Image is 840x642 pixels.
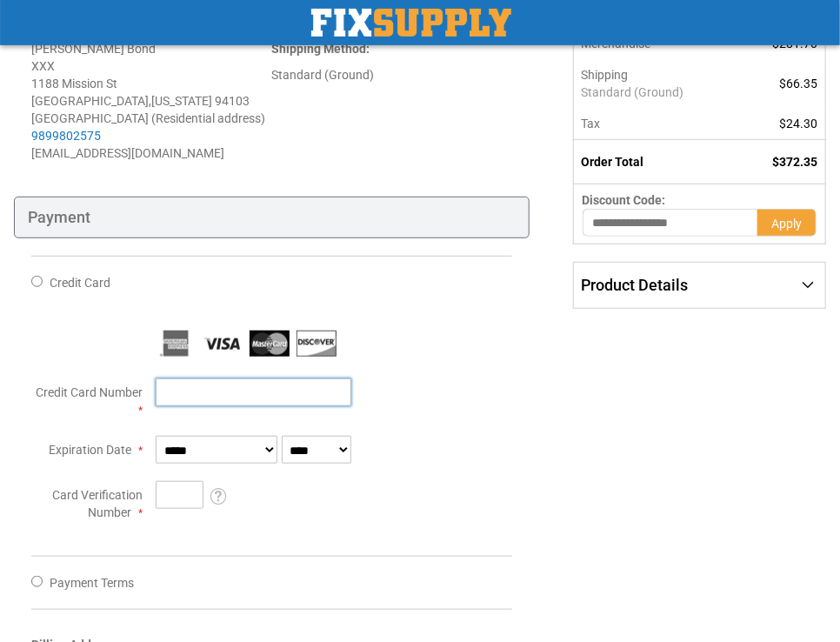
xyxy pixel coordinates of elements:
[271,42,370,56] strong: :
[771,217,802,231] span: Apply
[31,146,224,160] span: [EMAIL_ADDRESS][DOMAIN_NAME]
[582,68,629,82] span: Shipping
[297,331,337,357] img: Discover
[52,488,143,519] span: Card Verification Number
[31,40,271,162] address: [PERSON_NAME] Bond XXX 1188 Mission St [GEOGRAPHIC_DATA] , 94103 [GEOGRAPHIC_DATA] (Residential a...
[271,42,366,56] span: Shipping Method
[49,443,131,457] span: Expiration Date
[156,331,196,357] img: American Express
[582,155,644,169] strong: Order Total
[151,94,212,108] span: [US_STATE]
[203,331,243,357] img: Visa
[36,385,143,399] span: Credit Card Number
[50,276,110,290] span: Credit Card
[311,9,511,37] a: store logo
[582,276,689,294] span: Product Details
[271,66,511,84] div: Standard (Ground)
[573,108,739,140] th: Tax
[311,9,511,37] img: Fix Industrial Supply
[779,117,817,130] span: $24.30
[757,209,817,237] button: Apply
[31,129,101,143] a: 9899802575
[582,84,731,101] span: Standard (Ground)
[772,155,817,169] span: $372.35
[14,197,530,238] div: Payment
[583,193,666,207] span: Discount Code:
[779,77,817,90] span: $66.35
[250,331,290,357] img: MasterCard
[50,576,134,590] span: Payment Terms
